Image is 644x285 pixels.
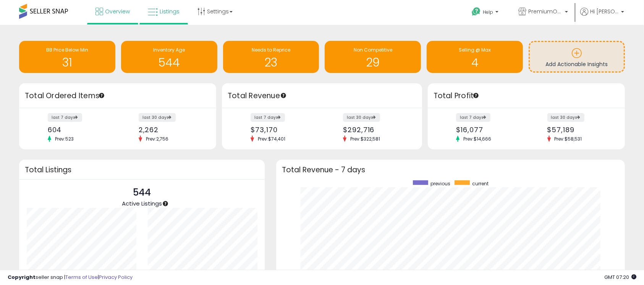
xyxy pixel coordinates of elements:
[431,180,451,187] span: previous
[456,126,520,134] div: $16,077
[346,136,384,142] span: Prev: $322,581
[471,7,481,16] i: Get Help
[466,1,506,25] a: Help
[223,41,319,73] a: Needs to Reprice 23
[354,47,392,53] span: Non Competitive
[98,92,105,99] div: Tooltip anchor
[328,56,417,69] h1: 29
[142,136,172,142] span: Prev: 2,756
[546,60,608,68] span: Add Actionable Insights
[252,47,290,53] span: Needs to Reprice
[46,47,88,53] span: BB Price Below Min
[19,41,115,73] a: BB Price Below Min 31
[139,126,203,134] div: 2,262
[528,8,563,15] span: PremiumOutdoorGrills
[65,274,98,281] a: Terms of Use
[8,274,133,281] div: seller snap | |
[456,113,490,122] label: last 7 days
[530,42,624,71] a: Add Actionable Insights
[580,8,624,25] a: Hi [PERSON_NAME]
[547,126,612,134] div: $57,189
[51,136,78,142] span: Prev: 523
[551,136,586,142] span: Prev: $58,531
[427,41,523,73] a: Selling @ Max 4
[121,41,217,73] a: Inventory Age 544
[125,56,214,69] h1: 544
[162,200,169,207] div: Tooltip anchor
[99,274,133,281] a: Privacy Policy
[105,8,130,15] span: Overview
[590,8,619,15] span: Hi [PERSON_NAME]
[23,56,112,69] h1: 31
[139,113,176,122] label: last 30 days
[227,56,316,69] h1: 23
[25,167,259,173] h3: Total Listings
[282,167,619,173] h3: Total Revenue - 7 days
[604,274,636,281] span: 2025-08-14 07:20 GMT
[251,113,285,122] label: last 7 days
[472,92,479,99] div: Tooltip anchor
[48,126,112,134] div: 604
[459,47,491,53] span: Selling @ Max
[122,199,162,207] span: Active Listings
[343,126,409,134] div: $292,716
[153,47,185,53] span: Inventory Age
[254,136,289,142] span: Prev: $74,401
[483,9,493,15] span: Help
[430,56,519,69] h1: 4
[228,91,416,101] h3: Total Revenue
[160,8,180,15] span: Listings
[122,185,162,200] p: 544
[251,126,316,134] div: $73,170
[280,92,287,99] div: Tooltip anchor
[48,113,82,122] label: last 7 days
[434,91,619,101] h3: Total Profit
[325,41,421,73] a: Non Competitive 29
[25,91,210,101] h3: Total Ordered Items
[343,113,380,122] label: last 30 days
[472,180,489,187] span: current
[460,136,495,142] span: Prev: $14,666
[8,274,36,281] strong: Copyright
[547,113,584,122] label: last 30 days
